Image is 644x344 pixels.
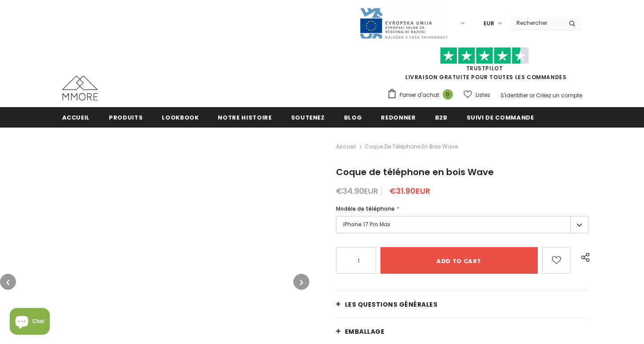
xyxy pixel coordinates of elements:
[291,107,325,127] a: soutenez
[435,107,448,127] a: B2B
[62,76,98,100] img: Cas MMORE
[443,89,453,100] span: 0
[467,107,534,127] a: Suivi de commande
[162,107,199,127] a: Lookbook
[218,113,272,122] span: Notre histoire
[381,113,416,122] span: Redonner
[336,205,395,212] span: Modèle de téléphone
[464,87,490,103] a: Listes
[162,113,199,122] span: Lookbook
[336,141,356,152] a: Accueil
[336,185,378,196] span: €34.90EUR
[218,107,272,127] a: Notre histoire
[109,113,143,122] span: Produits
[387,88,457,102] a: Panier d'achat 0
[344,107,362,127] a: Blog
[359,7,448,40] img: Javni Razpis
[389,185,430,196] span: €31.90EUR
[364,141,458,152] span: Coque de téléphone en bois Wave
[466,64,503,72] a: TrustPilot
[336,166,494,178] span: Coque de téléphone en bois Wave
[345,300,438,309] span: Les questions générales
[440,47,529,64] img: Faites confiance aux étoiles pilotes
[381,107,416,127] a: Redonner
[536,92,582,99] a: Créez un compte
[380,247,538,274] input: Add to cart
[484,19,494,28] span: EUR
[511,16,562,29] input: Search Site
[387,51,582,81] span: LIVRAISON GRATUITE POUR TOUTES LES COMMANDES
[7,308,52,337] inbox-online-store-chat: Shopify online store chat
[62,113,90,122] span: Accueil
[62,107,90,127] a: Accueil
[529,92,535,99] span: or
[344,113,362,122] span: Blog
[476,91,490,100] span: Listes
[467,113,534,122] span: Suivi de commande
[336,216,589,233] label: iPhone 17 Pro Max
[109,107,143,127] a: Produits
[500,92,528,99] a: S'identifier
[345,327,385,336] span: EMBALLAGE
[336,291,589,318] a: Les questions générales
[359,19,448,27] a: Javni Razpis
[400,91,439,100] span: Panier d'achat
[435,113,448,122] span: B2B
[291,113,325,122] span: soutenez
